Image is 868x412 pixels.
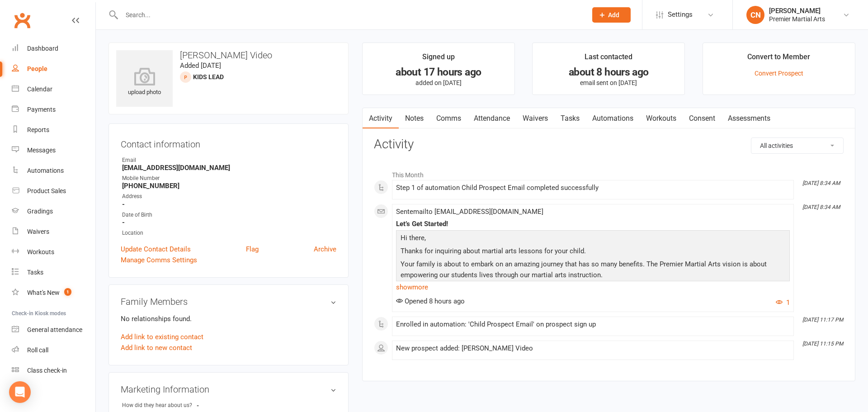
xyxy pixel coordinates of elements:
div: Reports [27,126,49,133]
a: Consent [683,108,722,129]
p: email sent on [DATE] [541,79,676,86]
a: Workouts [12,242,95,262]
div: about 8 hours ago [541,67,676,77]
a: Automations [586,108,640,129]
span: Kids Lead [193,73,224,81]
p: Thanks for inquiring about martial arts lessons for your child. [398,246,788,259]
a: Reports [12,120,95,140]
h3: [PERSON_NAME] Video [116,50,341,60]
a: Tasks [12,262,95,283]
a: People [12,59,95,79]
a: Update Contact Details [121,244,191,255]
span: Add [608,11,619,19]
div: Signed up [422,51,455,67]
span: Sent email to [EMAIL_ADDRESS][DOMAIN_NAME] [396,208,543,216]
p: Your family is about to embark on an amazing journey that has so many benefits. The Premier Marti... [398,259,788,283]
div: Automations [27,167,64,174]
h3: Activity [374,137,844,152]
div: People [27,65,47,72]
div: Date of Birth [122,211,336,219]
span: 1 [64,288,71,296]
a: Workouts [640,108,683,129]
div: CN [746,6,764,24]
div: Location [122,229,336,237]
a: Payments [12,99,95,120]
a: Calendar [12,79,95,99]
a: show more [396,281,790,294]
i: [DATE] 8:34 AM [802,204,840,210]
a: Waivers [516,108,554,129]
p: Hi there, [398,232,788,246]
div: New prospect added: [PERSON_NAME] Video [396,345,790,352]
a: Manage Comms Settings [121,255,197,265]
p: No relationships found. [121,313,336,324]
a: Comms [430,108,467,129]
strong: - [197,402,249,409]
a: Add link to new contact [121,342,192,353]
div: Workouts [27,248,54,256]
div: Product Sales [27,187,66,194]
h3: Family Members [121,297,336,307]
a: Notes [399,108,430,129]
a: Flag [246,244,259,255]
div: Mobile Number [122,174,336,183]
a: What's New1 [12,283,95,303]
i: [DATE] 11:17 PM [802,317,843,323]
li: This Month [374,166,844,180]
div: Enrolled in automation: 'Child Prospect Email' on prospect sign up [396,321,790,328]
a: Gradings [12,201,95,222]
strong: - [122,200,336,208]
h3: Marketing Information [121,384,336,394]
div: Calendar [27,85,52,93]
div: General attendance [27,326,82,333]
div: Open Intercom Messenger [9,381,31,403]
a: Attendance [467,108,516,129]
div: Class check-in [27,367,67,374]
div: Email [122,156,336,165]
a: Waivers [12,222,95,242]
a: Add link to existing contact [121,331,203,342]
div: Dashboard [27,45,58,52]
a: Clubworx [11,9,33,32]
a: Messages [12,140,95,161]
a: Tasks [554,108,586,129]
a: Archive [314,244,336,255]
a: Dashboard [12,38,95,59]
a: Class kiosk mode [12,360,95,381]
div: Step 1 of automation Child Prospect Email completed successfully [396,184,790,192]
input: Search... [119,9,580,21]
h3: Contact information [121,136,336,149]
button: 1 [776,297,790,308]
a: Convert Prospect [755,70,803,77]
i: [DATE] 11:15 PM [802,341,843,347]
a: Activity [363,108,399,129]
time: Added [DATE] [180,62,221,70]
a: Roll call [12,340,95,360]
strong: - [122,218,336,227]
button: Add [592,7,631,23]
span: Opened 8 hours ago [396,297,465,305]
span: Settings [668,5,693,25]
div: Let’s Get Started! [396,220,790,228]
div: How did they hear about us? [122,401,197,410]
div: Premier Martial Arts [769,15,825,23]
a: Automations [12,161,95,181]
div: Gradings [27,208,53,215]
div: Roll call [27,346,48,354]
div: Waivers [27,228,49,235]
a: Assessments [722,108,777,129]
div: Messages [27,147,56,154]
div: [PERSON_NAME] [769,7,825,15]
a: Product Sales [12,181,95,201]
div: What's New [27,289,60,296]
strong: [PHONE_NUMBER] [122,182,336,190]
div: upload photo [116,67,173,97]
div: Last contacted [585,51,632,67]
i: [DATE] 8:34 AM [802,180,840,186]
strong: [EMAIL_ADDRESS][DOMAIN_NAME] [122,164,336,172]
div: Tasks [27,269,43,276]
a: General attendance kiosk mode [12,320,95,340]
div: Payments [27,106,56,113]
p: added on [DATE] [371,79,506,86]
div: Convert to Member [747,51,810,67]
